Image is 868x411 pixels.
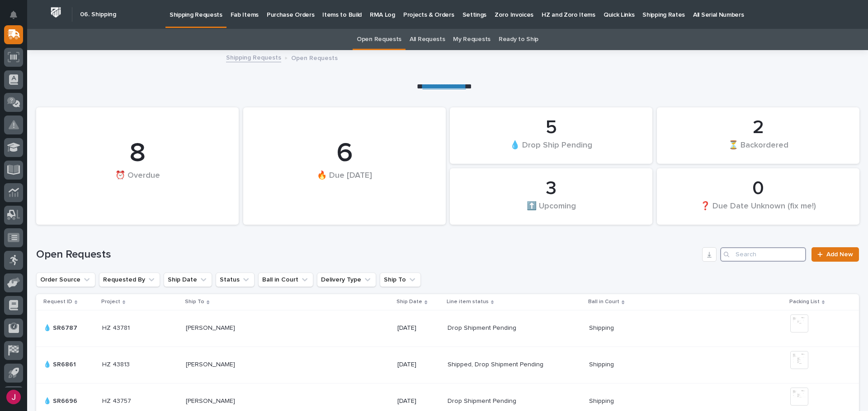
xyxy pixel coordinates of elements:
button: Ball in Court [258,272,313,287]
p: 💧 SR6861 [43,359,78,369]
p: Line item status [447,297,489,307]
p: Shipping [589,323,616,332]
div: ⬆️ Upcoming [465,201,637,220]
div: 5 [465,116,637,139]
div: ⏳ Backordered [672,140,844,159]
div: 2 [672,116,844,139]
p: [DATE] [397,397,440,405]
p: HZ 43781 [102,323,132,332]
a: Ready to Ship [499,29,538,50]
p: [DATE] [397,361,440,369]
p: Ball in Court [588,297,619,307]
p: Ship Date [396,297,422,307]
div: ❓ Due Date Unknown (fix me!) [672,201,844,220]
h2: 06. Shipping [80,11,116,18]
a: Add New [811,247,859,262]
p: [PERSON_NAME] [186,359,237,369]
p: Shipping [589,359,616,369]
a: Open Requests [357,29,401,50]
div: ⏰ Overdue [52,171,223,199]
tr: 💧 SR6787💧 SR6787 HZ 43781HZ 43781 [PERSON_NAME][PERSON_NAME] [DATE]Drop Shipment PendingDrop Ship... [36,310,859,346]
div: 8 [52,137,223,170]
p: Drop Shipment Pending [448,396,518,405]
p: Shipping [589,396,616,405]
a: All Requests [410,29,445,50]
button: Order Source [36,272,95,287]
p: 💧 SR6696 [43,396,79,405]
div: Notifications [11,11,23,25]
div: 0 [672,177,844,200]
button: Ship To [380,272,421,287]
p: Packing List [789,297,820,307]
span: Add New [826,251,853,258]
button: Requested By [99,272,160,287]
p: [PERSON_NAME] [186,396,237,405]
button: Delivery Type [317,272,376,287]
div: 🔥 Due [DATE] [259,171,430,199]
a: My Requests [453,29,491,50]
button: Notifications [4,5,23,24]
p: Open Requests [291,52,338,62]
p: Ship To [185,297,204,307]
div: 💧 Drop Ship Pending [465,140,637,159]
img: Workspace Logo [47,4,64,21]
p: HZ 43813 [102,359,132,369]
p: Project [101,297,120,307]
p: Drop Shipment Pending [448,323,518,332]
div: 6 [259,137,430,170]
p: HZ 43757 [102,396,133,405]
tr: 💧 SR6861💧 SR6861 HZ 43813HZ 43813 [PERSON_NAME][PERSON_NAME] [DATE]Shipped, Drop Shipment Pending... [36,346,859,383]
a: Shipping Requests [226,52,281,62]
p: [PERSON_NAME] [186,323,237,332]
div: 3 [465,177,637,200]
p: Request ID [43,297,72,307]
p: [DATE] [397,324,440,332]
p: 💧 SR6787 [43,323,79,332]
h1: Open Requests [36,248,698,261]
p: Shipped, Drop Shipment Pending [448,359,545,369]
input: Search [720,247,806,262]
button: Status [216,272,255,287]
button: users-avatar [4,388,23,406]
button: Ship Date [164,272,212,287]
